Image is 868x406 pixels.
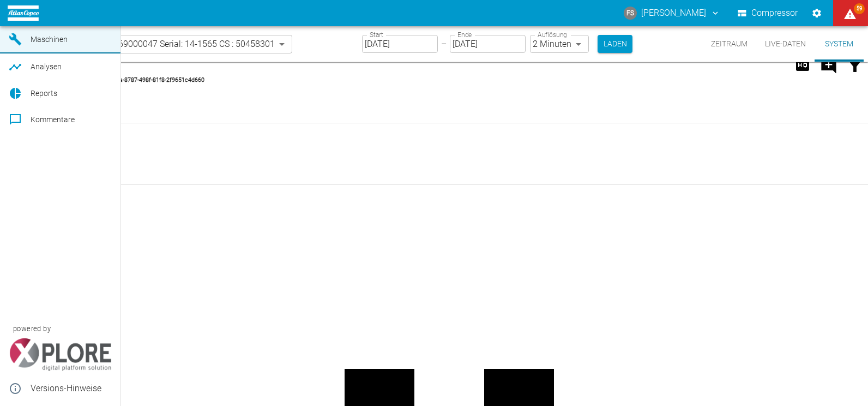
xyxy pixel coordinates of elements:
a: Bergamo 2_TR: 69000047 Serial: 14-1565 CS : 50458301 [40,38,275,51]
h4: Online [31,239,868,252]
p: – [441,38,447,50]
input: DD.MM.YYYY [450,35,526,53]
button: Einstellungen [807,3,827,23]
h6: Gerät neax.virtual-device/be8d29ba-8787-498f-81f8-2f9651c4d660 [31,76,868,85]
button: frank.sinsilewski@atlascopco.com [622,3,722,23]
img: Xplore Logo [9,338,112,371]
label: Auflösung [538,30,567,39]
span: Kommentare [31,115,75,124]
h4: Offline [31,98,868,111]
div: FS [624,7,637,20]
h6: Gerät Modbus [31,217,868,225]
label: Ende [457,30,472,39]
button: Compressor [736,3,800,23]
span: Versions-Hinweise [31,382,112,395]
img: logo [8,5,39,20]
input: DD.MM.YYYY [362,35,438,53]
span: Reports [31,89,57,98]
span: 59 [854,3,865,14]
span: Bergamo 2_TR: 69000047 Serial: 14-1565 CS : 50458301 [58,38,275,50]
span: Analysen [31,62,62,71]
button: Zeitraum [702,26,756,62]
button: Kommentar hinzufügen [816,51,842,79]
button: Daten filtern [842,51,868,79]
button: Laden [598,35,632,53]
span: powered by [13,324,51,334]
div: Gerät neax.virtual-device/be8d29ba-8787-498f-81f8-2f9651c4d660Offlinevor 0 Tagen0 % uptimeHeute [31,202,868,203]
span: Hohe Auflösung [789,59,816,69]
button: Live-Daten [756,26,815,62]
label: Start [370,30,383,39]
div: Gerät neax.virtual-device/be8d29ba-8787-498f-81f8-2f9651c4d660Offlinevor 0 Tagen0 % uptimeHeute [31,76,868,202]
button: System [815,26,864,62]
span: Maschinen [31,35,68,44]
div: 2 Minuten [530,35,589,53]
